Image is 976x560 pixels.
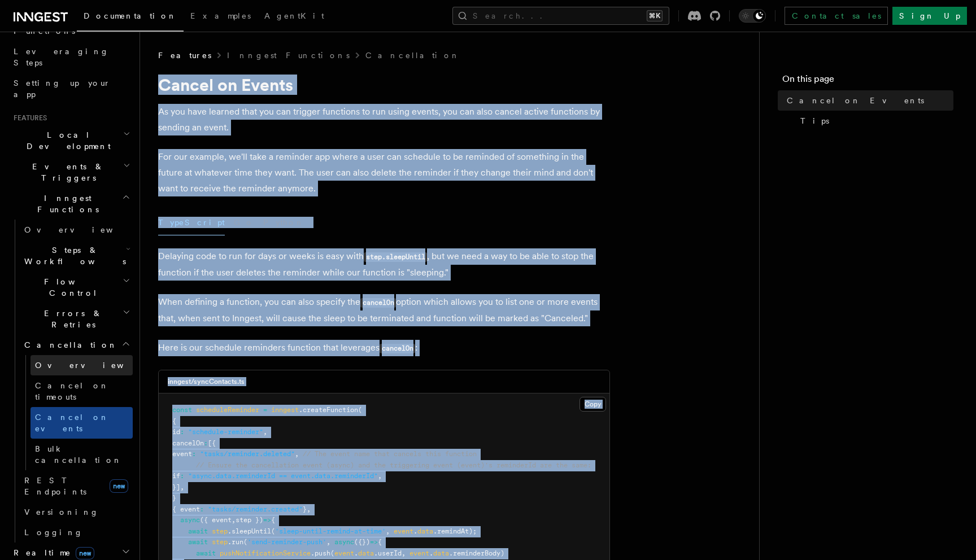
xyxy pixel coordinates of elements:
[429,549,433,557] span: .
[402,549,406,557] span: ,
[386,527,390,535] span: ,
[35,413,109,433] span: Cancel on events
[20,339,117,351] span: Cancellation
[271,406,299,414] span: inngest
[263,516,271,524] span: =>
[158,210,225,235] button: TypeScript
[263,428,267,436] span: ,
[188,527,208,535] span: await
[208,439,216,447] span: [{
[370,538,378,546] span: =>
[354,538,370,546] span: ({})
[20,276,123,299] span: Flow Control
[243,538,247,546] span: (
[172,406,192,414] span: const
[9,129,123,152] span: Local Development
[417,527,433,535] span: data
[24,528,83,537] span: Logging
[452,7,669,25] button: Search...⌘K
[263,406,267,414] span: =
[364,252,427,262] code: step.sleepUntil
[14,47,109,67] span: Leveraging Steps
[212,538,228,546] span: step
[192,450,196,458] span: :
[360,298,396,308] code: cancelOn
[330,549,334,557] span: (
[9,41,133,73] a: Leveraging Steps
[739,9,766,23] button: Toggle dark mode
[782,90,953,111] a: Cancel on Events
[158,294,610,326] p: When defining a function, you can also specify the option which allows you to list one or more ev...
[180,483,184,491] span: ,
[271,516,275,524] span: {
[24,476,86,496] span: REST Endpoints
[449,549,504,557] span: .reminderBody)
[295,450,299,458] span: ,
[172,494,176,502] span: }
[184,3,258,30] a: Examples
[263,210,304,235] button: Python
[409,549,429,557] span: event
[172,428,180,436] span: id
[433,527,477,535] span: .remindAt);
[208,505,303,513] span: "tasks/reminder.created"
[413,527,417,535] span: .
[275,527,386,535] span: 'sleep-until-remind-at-time'
[374,549,402,557] span: .userId
[9,193,122,215] span: Inngest Functions
[354,549,358,557] span: .
[20,522,133,542] a: Logging
[378,538,382,546] span: {
[232,516,236,524] span: ,
[782,72,953,90] h4: On this page
[188,472,378,480] span: "async.data.reminderId == event.data.reminderId"
[380,344,415,353] code: cancelOn
[158,75,610,95] h1: Cancel on Events
[35,381,109,401] span: Cancel on timeouts
[258,3,331,30] a: AgentKit
[196,549,216,557] span: await
[190,11,251,20] span: Examples
[311,549,330,557] span: .push
[77,3,184,32] a: Documentation
[30,355,133,375] a: Overview
[394,527,413,535] span: event
[358,549,374,557] span: data
[303,450,477,458] span: // The event name that cancels this function
[787,95,924,106] span: Cancel on Events
[228,538,243,546] span: .run
[20,244,126,267] span: Steps & Workflows
[326,538,330,546] span: ,
[158,340,610,356] p: Here is our schedule reminders function that leverages :
[35,361,151,370] span: Overview
[365,50,460,61] a: Cancellation
[158,149,610,196] p: For our example, we'll take a reminder app where a user can schedule to be reminded of something ...
[20,335,133,355] button: Cancellation
[172,483,180,491] span: }]
[158,104,610,135] p: As you have learned that you can trigger functions to run using events, you can also cancel activ...
[378,472,382,480] span: ,
[196,461,591,469] span: // Ensure the cancellation event (async) and the triggering event (event)'s reminderId are the same:
[84,11,177,20] span: Documentation
[180,472,184,480] span: :
[30,407,133,439] a: Cancel on events
[20,303,133,335] button: Errors & Retries
[647,10,663,21] kbd: ⌘K
[168,377,245,386] h3: inngest/syncContacts.ts
[76,547,94,559] span: new
[24,508,99,517] span: Versioning
[188,428,263,436] span: "schedule-reminder"
[299,406,358,414] span: .createFunction
[196,406,259,414] span: scheduleReminder
[303,505,307,513] span: }
[180,516,200,524] span: async
[30,439,133,470] a: Bulk cancellation
[188,538,208,546] span: await
[20,272,133,303] button: Flow Control
[800,115,829,126] span: Tips
[20,355,133,470] div: Cancellation
[334,538,354,546] span: async
[172,439,204,447] span: cancelOn
[20,240,133,272] button: Steps & Workflows
[9,125,133,156] button: Local Development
